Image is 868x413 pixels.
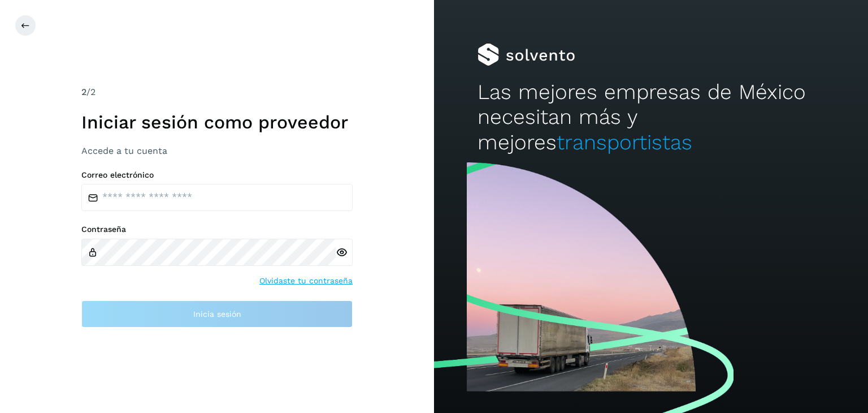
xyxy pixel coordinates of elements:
[259,275,353,287] a: Olvidaste tu contraseña
[81,145,353,156] h3: Accede a tu cuenta
[193,310,241,318] span: Inicia sesión
[81,87,86,97] span: 2
[81,85,353,99] div: /2
[81,170,353,180] label: Correo electrónico
[81,111,353,133] h1: Iniciar sesión como proveedor
[81,300,353,328] button: Inicia sesión
[478,80,824,155] h2: Las mejores empresas de México necesitan más y mejores
[557,130,692,154] span: transportistas
[81,225,353,234] label: Contraseña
